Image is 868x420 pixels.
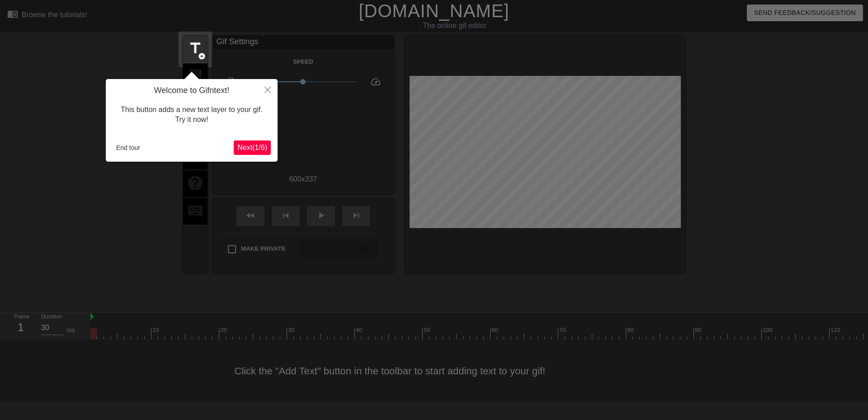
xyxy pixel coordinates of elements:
[237,144,267,151] span: Next ( 1 / 6 )
[234,140,271,155] button: Next
[113,96,271,134] div: This button adds a new text layer to your gif. Try it now!
[113,141,144,154] button: End tour
[113,86,271,96] h4: Welcome to Gifntext!
[258,79,278,100] button: Close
